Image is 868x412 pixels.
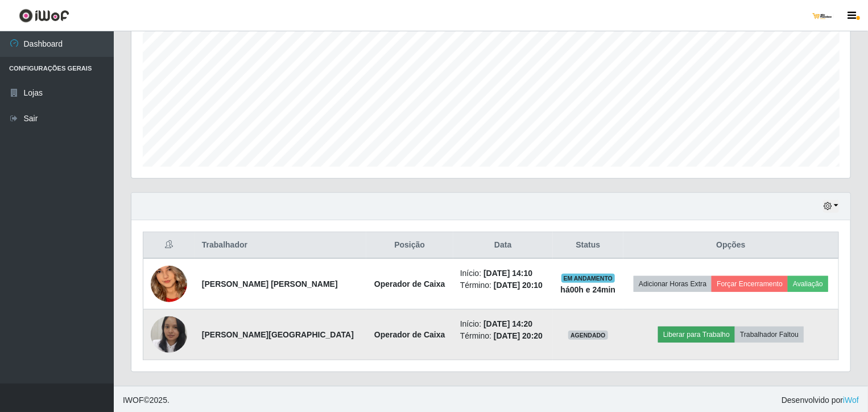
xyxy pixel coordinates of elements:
[735,327,804,343] button: Trabalhador Faltou
[202,330,354,339] strong: [PERSON_NAME][GEOGRAPHIC_DATA]
[151,245,187,324] img: 1748920057634.jpeg
[494,281,543,290] time: [DATE] 20:10
[460,279,546,291] li: Término:
[561,285,616,294] strong: há 00 h e 24 min
[123,395,144,405] span: IWOF
[453,232,553,259] th: Data
[483,269,532,278] time: [DATE] 14:10
[561,274,615,283] span: EM ANDAMENTO
[843,395,859,405] a: iWof
[460,267,546,279] li: Início:
[460,318,546,330] li: Início:
[374,330,445,339] strong: Operador de Caixa
[782,394,859,406] span: Desenvolvido por
[19,9,69,23] img: CoreUI Logo
[202,279,338,289] strong: [PERSON_NAME] [PERSON_NAME]
[553,232,623,259] th: Status
[151,312,187,357] img: 1729993333781.jpeg
[712,276,788,292] button: Forçar Encerramento
[123,394,170,406] span: © 2025 .
[623,232,838,259] th: Opções
[374,279,445,289] strong: Operador de Caixa
[366,232,453,259] th: Posição
[634,276,712,292] button: Adicionar Horas Extra
[483,319,532,328] time: [DATE] 14:20
[568,331,608,340] span: AGENDADO
[460,330,546,342] li: Término:
[788,276,828,292] button: Avaliação
[658,327,735,343] button: Liberar para Trabalho
[494,331,543,340] time: [DATE] 20:20
[195,232,366,259] th: Trabalhador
